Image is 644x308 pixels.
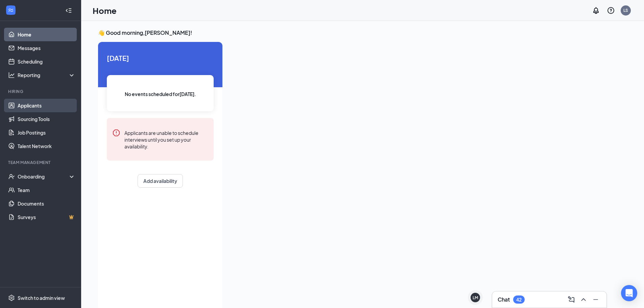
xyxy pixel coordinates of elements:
a: SurveysCrown [18,210,75,224]
h1: Home [93,5,117,16]
button: ChevronUp [578,294,589,305]
svg: Notifications [592,6,600,15]
div: Onboarding [18,173,70,180]
a: Talent Network [18,139,75,153]
svg: Collapse [65,7,72,14]
a: Team [18,183,75,197]
div: 42 [516,297,522,303]
svg: Settings [8,294,15,301]
a: Applicants [18,99,75,112]
div: Hiring [8,89,74,94]
a: Sourcing Tools [18,112,75,126]
button: Add availability [138,174,183,188]
a: Documents [18,197,75,210]
div: LM [473,295,478,301]
span: No events scheduled for [DATE] . [125,90,196,98]
svg: UserCheck [8,173,15,180]
svg: Error [112,129,120,137]
a: Messages [18,41,75,55]
svg: Analysis [8,72,15,78]
a: Scheduling [18,55,75,68]
a: Job Postings [18,126,75,139]
h3: Chat [498,296,510,303]
button: ComposeMessage [566,294,577,305]
div: Switch to admin view [18,294,65,301]
h3: 👋 Good morning, [PERSON_NAME] ! [98,29,606,37]
svg: Minimize [592,295,600,304]
svg: ChevronUp [579,295,588,304]
div: Open Intercom Messenger [621,285,637,301]
div: LS [623,7,628,13]
span: [DATE] [107,53,214,63]
div: Applicants are unable to schedule interviews until you set up your availability. [124,129,208,150]
div: Reporting [18,72,76,78]
button: Minimize [590,294,601,305]
svg: ComposeMessage [567,295,575,304]
a: Home [18,28,75,41]
div: Team Management [8,160,74,165]
svg: WorkstreamLogo [7,7,14,14]
svg: QuestionInfo [607,6,615,15]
